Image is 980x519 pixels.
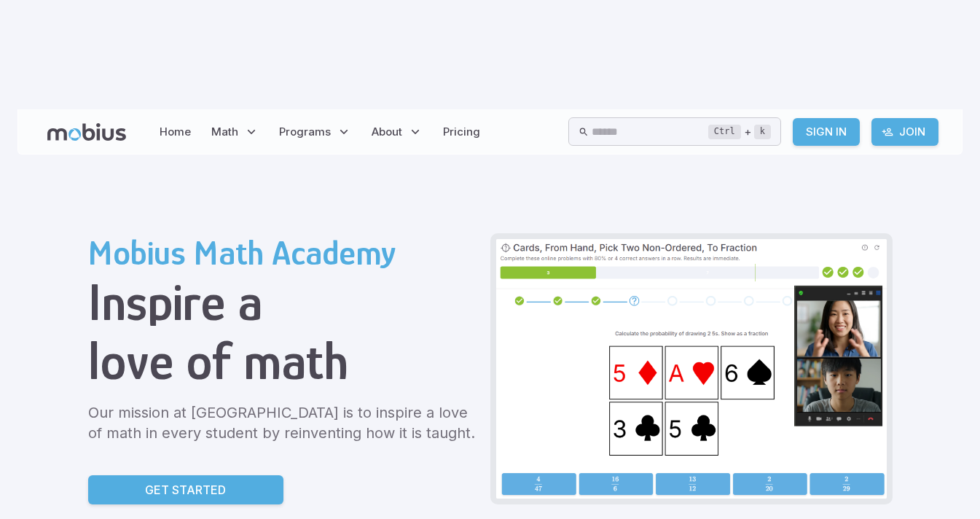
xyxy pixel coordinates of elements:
kbd: Ctrl [708,125,741,139]
span: About [372,124,402,140]
a: Sign In [793,118,860,146]
h1: love of math [88,332,479,391]
p: Get Started [145,481,226,499]
span: Programs [279,124,331,140]
div: + [708,123,771,141]
a: Home [155,115,195,149]
a: Join [871,118,938,146]
img: Grade 9 Class [496,239,887,499]
kbd: k [754,125,771,139]
p: Our mission at [GEOGRAPHIC_DATA] is to inspire a love of math in every student by reinventing how... [88,402,479,443]
a: Get Started [88,475,283,504]
a: Pricing [439,115,485,149]
h1: Inspire a [88,273,479,332]
h2: Mobius Math Academy [88,233,479,273]
span: Math [211,124,238,140]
